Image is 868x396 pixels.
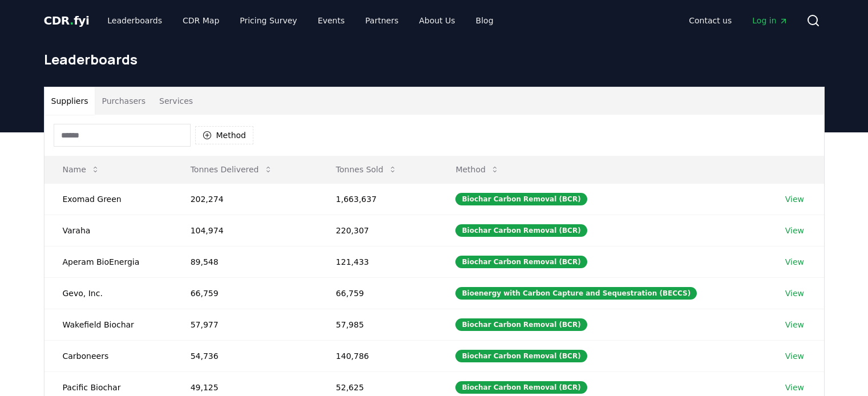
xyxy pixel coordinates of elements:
[455,287,697,300] div: Bioenergy with Carbon Capture and Sequestration (BECCS)
[44,50,825,68] h1: Leaderboards
[785,288,804,299] a: View
[45,215,172,246] td: Varaha
[195,126,254,144] button: Method
[467,10,503,31] a: Blog
[356,10,407,31] a: Partners
[318,340,438,371] td: 140,786
[152,87,200,115] button: Services
[743,10,797,31] a: Log in
[785,225,804,236] a: View
[45,277,172,309] td: Gevo, Inc.
[173,10,228,31] a: CDR Map
[172,277,318,309] td: 66,759
[327,158,406,181] button: Tonnes Sold
[95,87,152,115] button: Purchasers
[446,158,508,181] button: Method
[318,309,438,340] td: 57,985
[318,215,438,246] td: 220,307
[54,158,109,181] button: Name
[410,10,464,31] a: About Us
[455,224,587,237] div: Biochar Carbon Removal (BCR)
[98,10,171,31] a: Leaderboards
[318,183,438,215] td: 1,663,637
[172,215,318,246] td: 104,974
[680,10,741,31] a: Contact us
[752,15,788,26] span: Log in
[455,381,587,394] div: Biochar Carbon Removal (BCR)
[785,193,804,205] a: View
[98,10,502,31] nav: Main
[45,340,172,371] td: Carboneers
[45,87,95,115] button: Suppliers
[172,246,318,277] td: 89,548
[318,246,438,277] td: 121,433
[785,256,804,268] a: View
[785,382,804,393] a: View
[455,256,587,268] div: Biochar Carbon Removal (BCR)
[44,14,90,27] span: CDR fyi
[680,10,797,31] nav: Main
[70,14,74,27] span: .
[172,340,318,371] td: 54,736
[45,246,172,277] td: Aperam BioEnergia
[455,193,587,205] div: Biochar Carbon Removal (BCR)
[309,10,354,31] a: Events
[181,158,282,181] button: Tonnes Delivered
[318,277,438,309] td: 66,759
[785,319,804,330] a: View
[455,318,587,331] div: Biochar Carbon Removal (BCR)
[172,183,318,215] td: 202,274
[172,309,318,340] td: 57,977
[45,309,172,340] td: Wakefield Biochar
[45,183,172,215] td: Exomad Green
[455,350,587,362] div: Biochar Carbon Removal (BCR)
[785,350,804,362] a: View
[231,10,306,31] a: Pricing Survey
[44,13,90,29] a: CDR.fyi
